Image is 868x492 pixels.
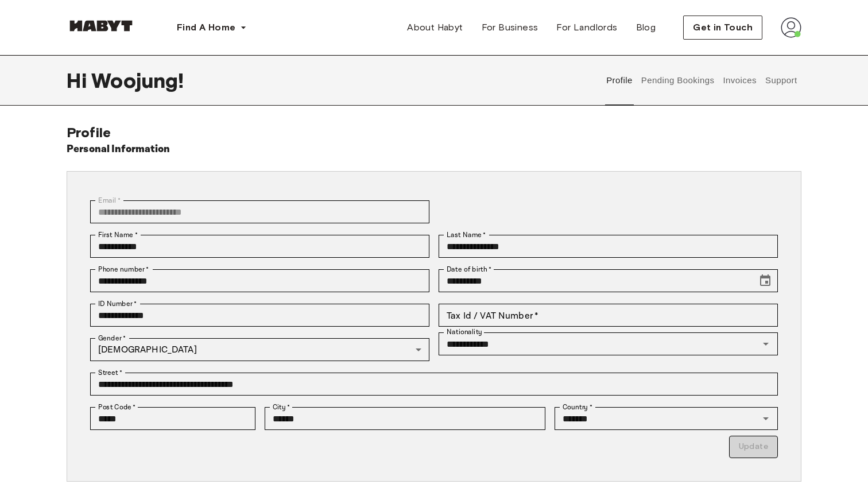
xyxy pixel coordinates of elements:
[764,55,799,106] button: Support
[636,21,656,34] span: Blog
[67,20,135,32] img: Habyt
[605,55,634,106] button: Profile
[472,16,548,39] a: For Business
[758,410,774,427] button: Open
[67,141,170,157] h6: Personal Information
[67,68,91,92] span: Hi
[98,299,137,309] label: ID Number
[447,230,486,240] label: Last Name
[758,336,774,352] button: Open
[693,21,753,34] span: Get in Touch
[168,16,256,39] button: Find A Home
[640,55,716,106] button: Pending Bookings
[98,195,121,206] label: Email
[273,402,290,412] label: City
[98,264,149,274] label: Phone number
[98,367,122,378] label: Street
[90,338,429,361] div: [DEMOGRAPHIC_DATA]
[547,16,626,39] a: For Landlords
[563,402,592,412] label: Country
[781,17,801,38] img: avatar
[67,124,111,141] span: Profile
[627,16,665,39] a: Blog
[91,68,184,92] span: Woojung !
[98,333,126,343] label: Gender
[602,55,801,106] div: user profile tabs
[398,16,472,39] a: About Habyt
[447,327,482,337] label: Nationality
[177,21,235,34] span: Find A Home
[98,402,136,412] label: Post Code
[98,230,138,240] label: First Name
[683,16,762,40] button: Get in Touch
[90,200,429,223] div: You can't change your email address at the moment. Please reach out to customer support in case y...
[556,21,617,34] span: For Landlords
[754,269,777,292] button: Choose date, selected date is May 7, 1990
[447,264,491,274] label: Date of birth
[407,21,463,34] span: About Habyt
[482,21,538,34] span: For Business
[722,55,758,106] button: Invoices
